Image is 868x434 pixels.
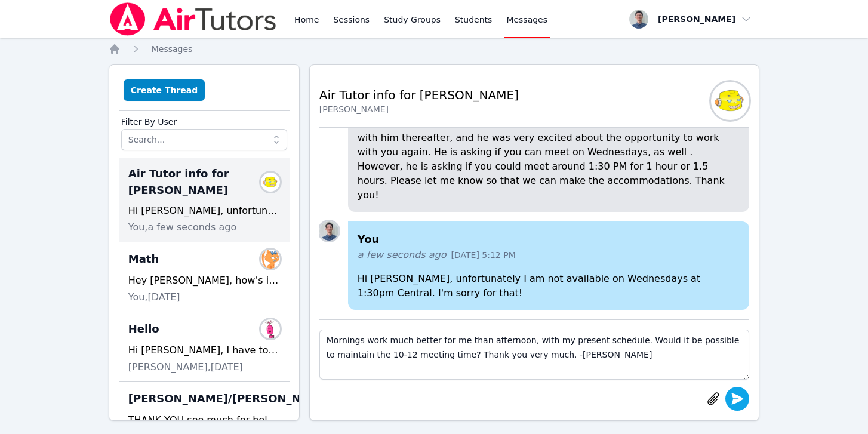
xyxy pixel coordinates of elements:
label: Filter By User [121,111,287,129]
p: Thank you so very much for accommodating our scheduling [DATE]. I spoke with him thereafter, and ... [358,116,740,202]
textarea: Mornings work much better for me than afternoon, with my present schedule. Would it be possible t... [319,330,750,380]
h4: You [358,231,740,248]
div: HelloAmy HerndonHi [PERSON_NAME], I have to say that this school district drives me insane. Last ... [119,312,290,382]
img: Air Tutors [109,2,278,36]
span: You, [DATE] [128,290,180,304]
img: Amy Herndon [261,319,280,338]
nav: Breadcrumb [109,43,760,55]
button: Create Thread [124,79,205,101]
div: Air Tutor info for [PERSON_NAME]Marisela GonzalezHi [PERSON_NAME], unfortunately I am not availab... [119,158,290,242]
img: Adam Rios [261,250,280,269]
div: THANK YOU soo much for helping us this year. I absolutely loved how mathematically precise you ar... [128,413,280,427]
span: Air Tutor info for [PERSON_NAME] [128,165,266,199]
img: Michael O'Connor [319,221,338,241]
span: Messages [506,14,547,26]
div: Hi [PERSON_NAME], unfortunately I am not available on Wednesdays at 1:30pm Central. I'm sorry for... [128,204,280,218]
img: Marisela Gonzalez [261,173,280,192]
span: Hello [128,321,159,337]
div: Hey [PERSON_NAME], how’s it going? :) Do you still need any help completing your college bridge c... [128,273,280,288]
div: MathAdam RiosHey [PERSON_NAME], how’s it going? :) Do you still need any help completing your col... [119,242,290,312]
a: Messages [152,43,193,55]
span: a few seconds ago [358,248,447,262]
div: [PERSON_NAME] [319,103,519,115]
p: Hi [PERSON_NAME], unfortunately I am not available on Wednesdays at 1:30pm Central. I'm sorry for... [358,272,740,300]
h2: Air Tutor info for [PERSON_NAME] [319,87,519,103]
img: Marisela Gonzalez [711,82,749,120]
span: Messages [152,44,193,54]
span: [PERSON_NAME], [DATE] [128,360,243,374]
span: [DATE] 5:12 PM [451,249,516,261]
div: Hi [PERSON_NAME], I have to say that this school district drives me insane. Last week they told u... [128,343,280,358]
span: [PERSON_NAME]/[PERSON_NAME] [128,390,332,407]
span: Math [128,251,159,267]
span: You, a few seconds ago [128,220,236,235]
input: Search... [121,129,287,150]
